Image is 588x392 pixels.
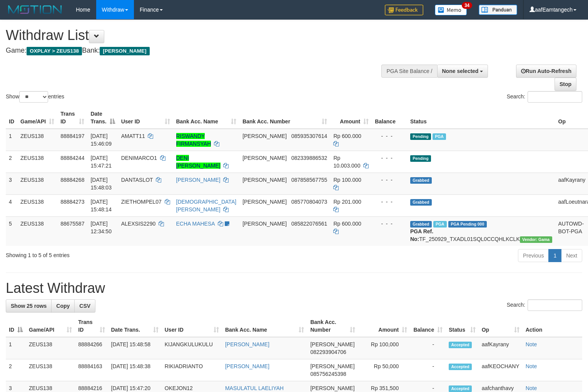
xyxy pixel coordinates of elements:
th: Game/API: activate to sort column ascending [17,107,57,129]
th: Date Trans.: activate to sort column ascending [108,315,162,337]
div: - - - [375,198,404,206]
span: [PERSON_NAME] [242,199,287,205]
td: Rp 100,000 [358,337,410,359]
th: Trans ID: activate to sort column ascending [75,315,108,337]
span: [PERSON_NAME] [310,341,354,347]
td: ZEUS138 [17,194,57,216]
span: Grabbed [410,177,432,184]
th: Bank Acc. Number: activate to sort column ascending [239,107,330,129]
div: Showing 1 to 5 of 5 entries [6,248,239,259]
th: Date Trans.: activate to sort column descending [87,107,118,129]
img: Button%20Memo.svg [435,5,467,15]
span: 88884197 [60,133,84,139]
a: Previous [518,249,549,262]
td: 2 [6,151,17,173]
span: Rp 201.000 [333,199,361,205]
td: Rp 50,000 [358,359,410,381]
td: - [410,337,446,359]
div: - - - [375,176,404,184]
span: [DATE] 15:46:09 [90,133,112,147]
span: Accepted [449,385,472,392]
td: 2 [6,359,26,381]
th: Trans ID: activate to sort column ascending [57,107,87,129]
span: Copy [56,303,70,309]
td: aafKayrany [479,337,523,359]
td: aafKEOCHANY [479,359,523,381]
td: 1 [6,337,26,359]
span: [PERSON_NAME] [310,385,354,391]
th: Bank Acc. Number: activate to sort column ascending [307,315,358,337]
span: Grabbed [410,199,432,206]
span: [PERSON_NAME] [242,155,287,161]
th: Status: activate to sort column ascending [446,315,478,337]
td: ZEUS138 [17,129,57,151]
span: Copy 082339886532 to clipboard [291,155,327,161]
th: Amount: activate to sort column ascending [358,315,410,337]
span: 88884244 [60,155,84,161]
span: Grabbed [410,221,432,228]
b: PGA Ref. No: [410,228,433,242]
span: Copy 082293904706 to clipboard [310,349,346,355]
div: - - - [375,132,404,140]
td: 88884266 [75,337,108,359]
th: Op: activate to sort column ascending [479,315,523,337]
span: Rp 100.000 [333,177,361,183]
td: TF_250929_TXADL01SQL0CCQHLKCLK [407,216,555,246]
td: ZEUS138 [26,337,75,359]
td: 5 [6,216,17,246]
span: ZIETHOMPEL07 [121,199,162,205]
a: Copy [51,299,75,312]
span: Copy 085770804073 to clipboard [291,199,327,205]
span: [PERSON_NAME] [242,221,287,227]
img: MOTION_logo.png [6,4,64,15]
div: - - - [375,154,404,162]
a: Run Auto-Refresh [516,65,576,78]
td: ZEUS138 [26,359,75,381]
span: [PERSON_NAME] [242,133,287,139]
td: 1 [6,129,17,151]
div: PGA Site Balance / [381,65,437,78]
a: [PERSON_NAME] [176,177,220,183]
span: Accepted [449,342,472,348]
span: OXPLAY > ZEUS138 [27,47,82,55]
span: 88675587 [60,221,84,227]
h1: Latest Withdraw [6,281,582,296]
input: Search: [528,299,582,311]
img: Feedback.jpg [385,5,423,15]
span: Pending [410,133,431,140]
span: PGA Pending [448,221,487,228]
td: [DATE] 15:48:58 [108,337,162,359]
th: Game/API: activate to sort column ascending [26,315,75,337]
span: Copy 085935307614 to clipboard [291,133,327,139]
span: None selected [442,68,479,74]
span: 88884273 [60,199,84,205]
span: DANTASLOT [121,177,153,183]
a: ECHA MAHESA [176,221,215,227]
span: [PERSON_NAME] [310,363,354,369]
a: CSV [74,299,95,312]
span: CSV [79,303,90,309]
th: User ID: activate to sort column ascending [118,107,173,129]
a: [DEMOGRAPHIC_DATA][PERSON_NAME] [176,199,237,213]
a: MASULATUL LAELIYAH [225,385,284,391]
span: Rp 600.000 [333,221,361,227]
td: 4 [6,194,17,216]
span: Rp 10.003.000 [333,155,360,169]
span: DENIMARCO1 [121,155,157,161]
th: ID [6,107,17,129]
div: - - - [375,220,404,228]
span: Copy 087858567755 to clipboard [291,177,327,183]
select: Showentries [19,91,48,103]
th: Bank Acc. Name: activate to sort column ascending [222,315,307,337]
label: Show entries [6,91,64,103]
h1: Withdraw List [6,28,384,43]
th: Balance: activate to sort column ascending [410,315,446,337]
span: [PERSON_NAME] [242,177,287,183]
span: ALEXSIS2290 [121,221,156,227]
th: User ID: activate to sort column ascending [162,315,222,337]
td: 3 [6,173,17,194]
th: ID: activate to sort column descending [6,315,26,337]
span: AMATT11 [121,133,145,139]
span: [PERSON_NAME] [100,47,149,55]
td: RIKIADRIANTO [162,359,222,381]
